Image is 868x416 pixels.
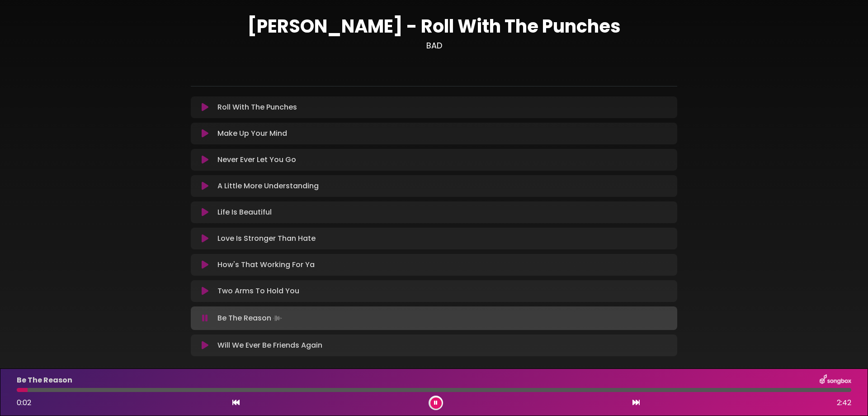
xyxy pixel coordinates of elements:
p: How's That Working For Ya [217,259,315,270]
p: Love Is Stronger Than Hate [217,233,316,244]
p: Two Arms To Hold You [217,286,299,296]
p: Be The Reason [217,312,284,325]
p: A Little More Understanding [217,181,319,191]
p: Never Ever Let You Go [217,154,296,165]
p: Make Up Your Mind [217,128,287,139]
h1: [PERSON_NAME] - Roll With The Punches [191,15,677,37]
p: Life Is Beautiful [217,207,272,218]
img: waveform4.gif [271,312,284,325]
h3: BAD [191,41,677,51]
p: Roll With The Punches [217,102,297,113]
p: Will We Ever Be Friends Again [217,340,322,351]
p: Be The Reason [17,375,72,386]
img: songbox-logo-white.png [820,374,851,386]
